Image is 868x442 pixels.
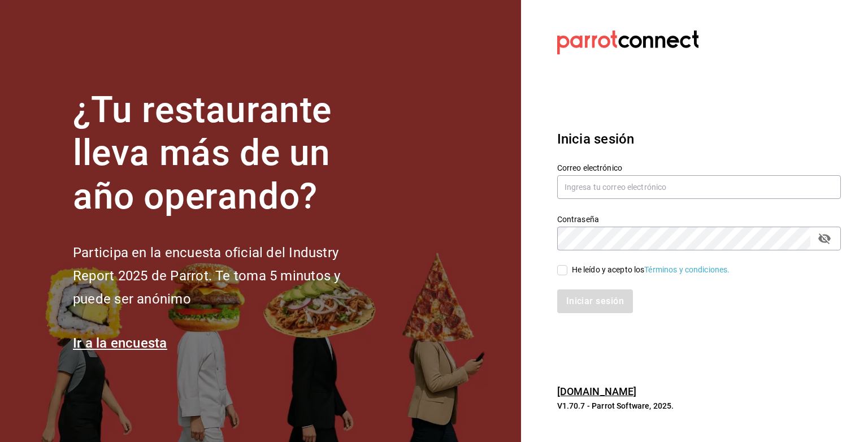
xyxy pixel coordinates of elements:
a: Términos y condiciones. [644,265,730,274]
label: Contraseña [557,215,841,223]
a: [DOMAIN_NAME] [557,385,637,397]
input: Ingresa tu correo electrónico [557,175,841,199]
h1: ¿Tu restaurante lleva más de un año operando? [73,89,378,219]
h3: Inicia sesión [557,129,841,149]
div: He leído y acepto los [572,264,730,276]
a: Ir a la encuesta [73,335,167,351]
button: passwordField [815,229,834,248]
p: V1.70.7 - Parrot Software, 2025. [557,400,841,411]
h2: Participa en la encuesta oficial del Industry Report 2025 de Parrot. Te toma 5 minutos y puede se... [73,241,378,310]
label: Correo electrónico [557,163,841,171]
